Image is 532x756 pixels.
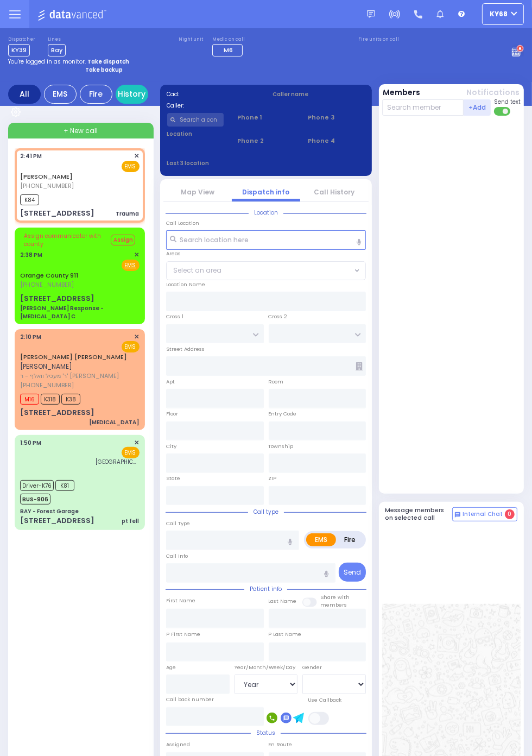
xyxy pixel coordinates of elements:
div: BAY - Forest Garage [20,507,79,515]
label: Lines [48,36,66,43]
label: Last Name [269,597,297,605]
span: [PHONE_NUMBER] [20,181,74,190]
label: Entry Code [269,410,297,418]
span: Phone 1 [237,113,294,122]
div: All [8,85,41,104]
label: Night unit [179,36,203,43]
span: ר' מעכיל וואלף - ר' [PERSON_NAME] [20,371,136,381]
div: Trauma [116,210,140,218]
div: [STREET_ADDRESS] [20,515,94,526]
span: [PHONE_NUMBER] [20,280,74,289]
button: Internal Chat 0 [452,507,517,521]
h5: Message members on selected call [385,507,453,521]
span: EMS [122,341,140,352]
span: Driver-K76 [20,480,54,491]
button: +Add [464,99,491,116]
label: Medic on call [212,36,246,43]
label: Areas [166,250,181,257]
label: En Route [269,741,293,748]
span: K84 [20,194,39,205]
span: EMS [122,447,140,458]
a: [PERSON_NAME] [20,172,73,181]
label: Turn off text [494,106,511,117]
u: EMS [125,261,136,269]
span: Phone 3 [308,113,365,122]
span: M16 [20,394,39,405]
label: City [166,443,176,450]
label: Cross 2 [269,313,288,320]
span: Garnet Health Medical Center [96,458,140,466]
img: comment-alt.png [455,512,460,518]
label: Call Type [166,520,190,527]
label: Gender [302,664,322,671]
input: Search location here [166,230,366,250]
div: [STREET_ADDRESS] [20,293,94,304]
a: [PERSON_NAME] [PERSON_NAME] [20,352,127,361]
a: Call History [314,187,355,197]
div: EMS [44,85,77,104]
div: [PERSON_NAME] Response - [MEDICAL_DATA] C [20,304,140,320]
input: Search member [382,99,464,116]
label: Assigned [166,741,190,748]
div: [MEDICAL_DATA] [90,418,140,426]
span: ✕ [135,152,140,161]
img: Logo [37,8,110,21]
label: Street Address [166,345,205,353]
img: message.svg [367,10,375,18]
label: Call back number [166,696,214,703]
label: Fire units on call [358,36,399,43]
label: Caller: [167,102,259,110]
span: K318 [41,394,60,405]
span: + New call [64,126,98,136]
label: ZIP [269,475,277,482]
label: Fire [335,533,364,546]
span: Phone 4 [308,136,365,146]
label: Call Location [166,219,199,227]
label: State [166,475,180,482]
button: Assign [111,235,135,245]
div: [STREET_ADDRESS] [20,208,94,219]
button: ky68 [482,3,524,25]
span: You're logged in as monitor. [8,58,86,66]
span: Internal Chat [463,511,503,518]
label: Caller name [273,90,365,98]
div: pt fell [122,517,140,525]
span: M6 [224,46,233,54]
input: Search a contact [167,113,224,127]
label: Room [269,378,284,386]
label: Apt [166,378,175,386]
label: First Name [166,597,195,604]
a: Map View [181,187,214,197]
span: EMS [122,161,140,172]
div: [STREET_ADDRESS] [20,407,94,418]
label: Last 3 location [167,159,267,167]
span: 2:38 PM [20,251,42,259]
span: Call type [248,508,284,516]
span: 2:41 PM [20,152,42,160]
div: Year/Month/Week/Day [235,664,298,671]
label: Cross 1 [166,313,183,320]
span: 0 [505,509,515,519]
span: [PHONE_NUMBER] [20,381,74,389]
span: Status [251,729,281,737]
label: EMS [306,533,336,546]
span: 1:50 PM [20,439,41,447]
span: members [321,601,347,608]
span: Select an area [173,266,221,275]
button: Send [339,563,366,582]
span: Other building occupants [356,362,363,370]
label: P Last Name [269,631,302,638]
span: Bay [48,44,66,56]
span: Send text [494,98,521,106]
label: Location [167,130,224,138]
label: Use Callback [308,696,342,704]
label: Cad: [167,90,259,98]
strong: Take backup [85,66,123,74]
label: Floor [166,410,178,418]
span: Phone 2 [237,136,294,146]
span: BUS-906 [20,494,50,505]
span: ✕ [135,438,140,448]
label: P First Name [166,631,200,638]
span: Assign communicator with county [24,232,110,248]
button: Members [383,87,421,98]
